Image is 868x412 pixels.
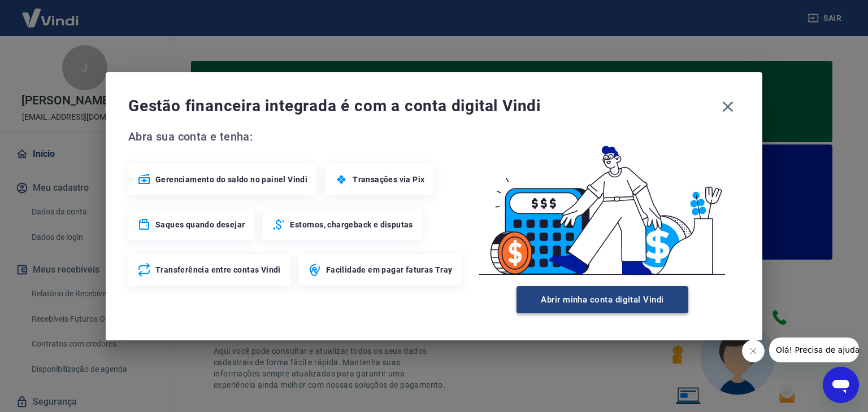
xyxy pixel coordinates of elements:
[155,219,245,230] span: Saques quando desejar
[326,264,453,275] span: Facilidade em pagar faturas Tray
[517,286,688,313] button: Abrir minha conta digital Vindi
[823,367,859,403] iframe: Botão para abrir a janela de mensagens
[7,8,95,17] span: Olá! Precisa de ajuda?
[155,264,281,275] span: Transferência entre contas Vindi
[742,340,765,362] iframe: Fechar mensagem
[353,174,424,185] span: Transações via Pix
[769,338,859,362] iframe: Mensagem da empresa
[128,128,465,146] span: Abra sua conta e tenha:
[465,128,740,282] img: Good Billing
[155,174,307,185] span: Gerenciamento do saldo no painel Vindi
[128,95,716,117] span: Gestão financeira integrada é com a conta digital Vindi
[290,219,413,230] span: Estornos, chargeback e disputas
